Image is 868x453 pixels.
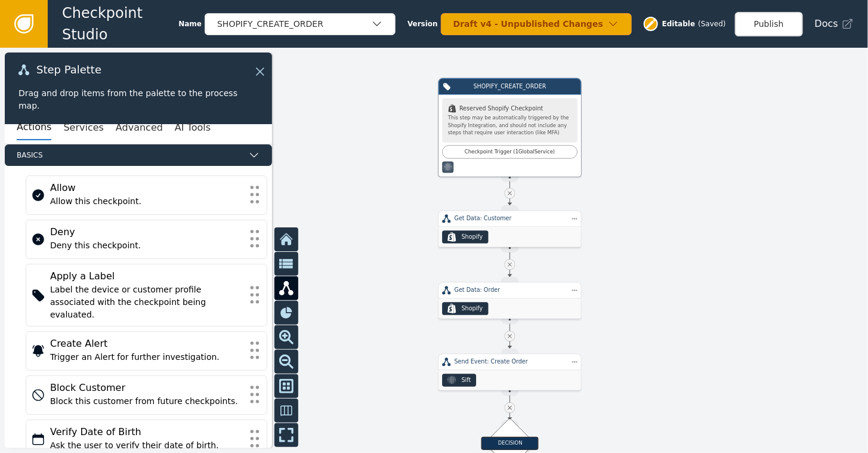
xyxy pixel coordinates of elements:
[735,12,803,36] button: Publish
[217,18,371,30] div: SHOPIFY_CREATE_ORDER
[50,225,243,239] div: Deny
[50,269,243,283] div: Apply a Label
[50,381,243,395] div: Block Customer
[205,13,396,35] button: SHOPIFY_CREATE_ORDER
[448,104,572,113] div: Reserved Shopify Checkpoint
[50,283,243,321] div: Label the device or customer profile associated with the checkpoint being evaluated.
[17,150,243,161] span: Basics
[50,439,243,452] div: Ask the user to verify their date of birth.
[462,233,483,241] div: Shopify
[815,17,854,31] a: Docs
[448,114,572,137] div: This step may be automatically triggered by the Shopify Integration, and should not include any s...
[50,337,243,351] div: Create Alert
[698,19,725,29] div: ( Saved )
[17,115,51,140] button: Actions
[453,18,607,30] div: Draft v4 - Unpublished Changes
[50,195,243,208] div: Allow this checkpoint.
[50,181,243,195] div: Allow
[441,13,632,35] button: Draft v4 - Unpublished Changes
[63,115,103,140] button: Services
[462,304,483,313] div: Shopify
[462,376,471,384] div: Sift
[18,87,258,112] div: Drag and drop items from the palette to the process map.
[175,115,211,140] button: AI Tools
[116,115,163,140] button: Advanced
[455,286,566,294] div: Get Data: Order
[815,17,838,31] span: Docs
[50,351,243,363] div: Trigger an Alert for further investigation.
[447,148,573,156] div: Checkpoint Trigger ( 1 Global Service )
[455,358,566,366] div: Send Event: Create Order
[50,395,243,408] div: Block this customer from future checkpoints.
[481,437,539,450] div: DECISION
[455,82,565,91] div: SHOPIFY_CREATE_ORDER
[407,19,438,29] span: Version
[50,425,243,439] div: Verify Date of Birth
[662,19,696,29] span: Editable
[455,214,566,223] div: Get Data: Customer
[36,64,101,75] span: Step Palette
[50,239,243,252] div: Deny this checkpoint.
[178,19,202,29] span: Name
[62,2,178,45] span: Checkpoint Studio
